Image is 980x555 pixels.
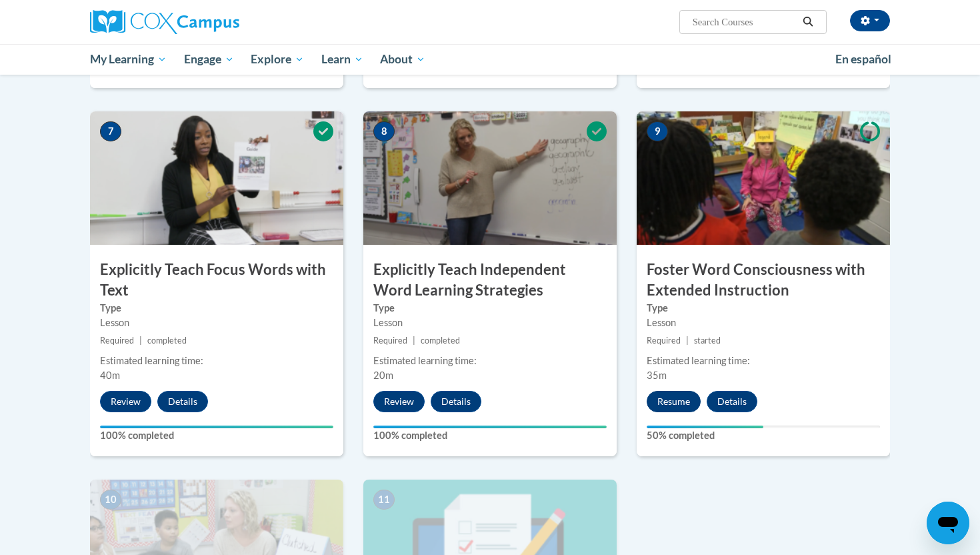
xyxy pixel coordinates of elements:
[647,428,880,443] label: 50% completed
[90,51,167,67] span: My Learning
[100,354,333,368] div: Estimated learning time:
[380,51,425,67] span: About
[242,44,313,75] a: Explore
[90,10,343,34] a: Cox Campus
[373,490,395,510] span: 11
[90,10,239,34] img: Cox Campus
[835,52,891,66] span: En español
[637,259,890,301] h3: Foster Word Consciousness with Extended Instruction
[373,301,607,316] label: Type
[647,336,681,346] span: Required
[373,336,407,346] span: Required
[927,502,969,544] iframe: Button to launch messaging window
[100,316,333,330] div: Lesson
[647,391,701,412] button: Resume
[694,336,721,346] span: started
[363,111,617,245] img: Course Image
[147,336,187,346] span: completed
[707,391,757,412] button: Details
[691,14,798,30] input: Search Courses
[81,44,175,75] a: My Learning
[413,336,415,346] span: |
[313,44,372,75] a: Learn
[90,111,343,245] img: Course Image
[686,336,689,346] span: |
[321,51,363,67] span: Learn
[70,44,910,75] div: Main menu
[100,490,121,510] span: 10
[100,121,121,141] span: 7
[100,370,120,381] span: 40m
[100,428,333,443] label: 100% completed
[647,121,668,141] span: 9
[647,316,880,330] div: Lesson
[184,51,234,67] span: Engage
[373,391,425,412] button: Review
[363,259,617,301] h3: Explicitly Teach Independent Word Learning Strategies
[100,301,333,316] label: Type
[373,354,607,368] div: Estimated learning time:
[175,44,243,75] a: Engage
[850,10,890,31] button: Account Settings
[373,121,395,141] span: 8
[251,51,304,67] span: Explore
[647,426,763,428] div: Your progress
[157,391,208,412] button: Details
[373,370,393,381] span: 20m
[421,336,460,346] span: completed
[373,428,607,443] label: 100% completed
[373,426,607,428] div: Your progress
[637,111,890,245] img: Course Image
[100,391,151,412] button: Review
[139,336,142,346] span: |
[372,44,435,75] a: About
[647,370,667,381] span: 35m
[647,301,880,316] label: Type
[100,336,134,346] span: Required
[431,391,481,412] button: Details
[647,354,880,368] div: Estimated learning time:
[373,316,607,330] div: Lesson
[100,426,333,428] div: Your progress
[827,45,900,73] a: En español
[90,259,343,301] h3: Explicitly Teach Focus Words with Text
[798,14,818,30] button: Search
